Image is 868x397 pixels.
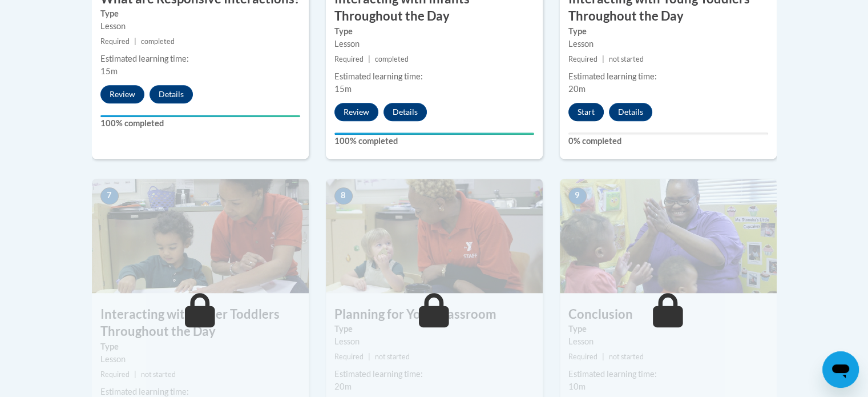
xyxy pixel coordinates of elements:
span: 15m [100,66,118,76]
span: not started [609,352,644,361]
div: Lesson [568,38,768,50]
span: not started [375,352,410,361]
span: completed [141,37,175,46]
span: 7 [100,187,119,204]
span: Required [334,55,364,63]
div: Your progress [100,115,300,117]
label: Type [100,7,300,20]
div: Lesson [568,335,768,348]
div: Estimated learning time: [100,53,300,65]
span: | [134,370,136,379]
button: Review [334,103,378,121]
label: 0% completed [568,135,768,147]
span: 10m [568,382,586,391]
span: | [134,37,136,46]
label: 100% completed [100,117,300,130]
span: completed [375,55,409,63]
span: Required [568,55,597,63]
img: Course Image [560,179,777,293]
img: Course Image [92,179,309,293]
h3: Conclusion [560,306,777,323]
span: Required [100,370,130,379]
button: Start [568,103,604,121]
span: 20m [334,382,352,391]
span: | [368,352,370,361]
span: Required [334,352,364,361]
span: 15m [334,84,352,94]
div: Lesson [100,353,300,366]
span: 20m [568,84,586,94]
span: Required [100,37,130,46]
label: 100% completed [334,135,534,147]
h3: Interacting with Older Toddlers Throughout the Day [92,306,309,341]
label: Type [568,323,768,335]
div: Lesson [334,38,534,50]
div: Lesson [100,20,300,33]
span: | [602,55,604,63]
span: not started [609,55,644,63]
button: Details [609,103,652,121]
label: Type [568,25,768,38]
div: Your progress [334,133,534,135]
span: 8 [334,187,353,204]
label: Type [100,340,300,353]
iframe: Button to launch messaging window [822,351,859,388]
button: Review [100,85,144,103]
div: Lesson [334,335,534,348]
h3: Planning for Your Classroom [326,306,543,323]
span: not started [141,370,176,379]
label: Type [334,323,534,335]
div: Estimated learning time: [568,368,768,380]
div: Estimated learning time: [334,70,534,83]
span: | [368,55,370,63]
img: Course Image [326,179,543,293]
span: | [602,352,604,361]
div: Estimated learning time: [568,70,768,83]
button: Details [150,85,193,103]
button: Details [383,103,427,121]
label: Type [334,25,534,38]
span: 9 [568,187,587,204]
div: Estimated learning time: [334,368,534,380]
span: Required [568,352,597,361]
